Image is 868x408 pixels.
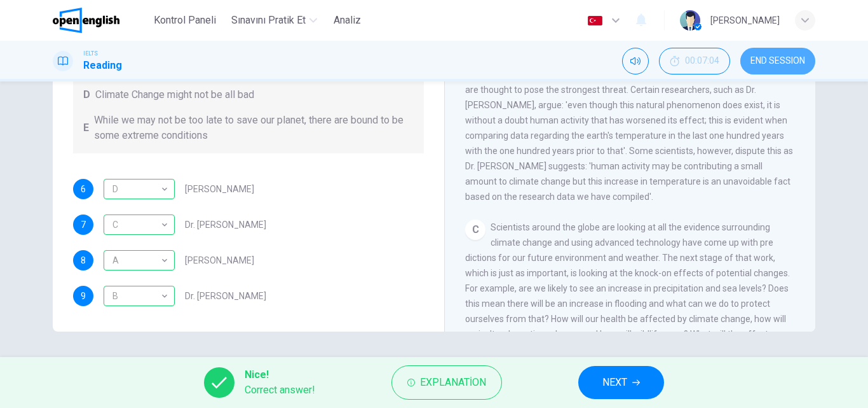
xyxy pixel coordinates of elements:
a: OpenEnglish logo [53,8,149,33]
span: Dr. [PERSON_NAME] [185,220,266,229]
div: C [465,220,485,240]
div: Mute [622,48,649,74]
button: Explanation [391,365,502,400]
div: B [104,278,170,314]
span: E [83,120,89,136]
div: C [104,207,170,243]
span: [PERSON_NAME] [185,256,254,265]
button: Analiz [327,9,368,32]
span: Scientists around the globe are looking at all the evidence surrounding climate change and using ... [465,222,790,385]
span: Sınavını Pratik Et [231,13,306,28]
span: 7 [81,220,86,229]
div: C [104,215,175,235]
span: Climate Change might not be all bad [95,87,254,102]
span: Explanation [420,374,486,391]
span: D [83,87,90,102]
span: Dr. [PERSON_NAME] [185,292,266,300]
button: Kontrol Paneli [149,9,221,32]
img: tr [587,16,603,25]
h1: Reading [83,58,122,73]
span: [PERSON_NAME] [185,185,254,193]
button: NEXT [578,366,664,399]
div: B [104,286,175,306]
button: END SESSION [740,48,815,74]
div: Hide [659,48,730,74]
div: A [104,243,170,279]
span: NEXT [602,374,627,391]
span: 6 [81,185,86,193]
img: OpenEnglish logo [53,8,119,33]
span: 9 [81,292,86,300]
div: D [104,171,170,208]
span: The greenhouse effect is very important when we talk about climate change as it relates to the ga... [465,8,793,202]
span: END SESSION [750,56,805,66]
span: 8 [81,256,86,265]
span: While we may not be too late to save our planet, there are bound to be some extreme conditions [94,113,414,143]
span: Kontrol Paneli [154,13,216,28]
span: Nice! [245,367,315,383]
div: [PERSON_NAME] [710,13,780,28]
img: Profile picture [680,10,700,31]
div: A [104,250,175,271]
span: IELTS [83,49,98,58]
div: D [104,179,175,199]
button: 00:07:04 [659,48,730,74]
span: Analiz [334,13,361,28]
span: 00:07:04 [685,56,719,66]
button: Sınavını Pratik Et [226,9,322,32]
span: Correct answer! [245,383,315,398]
